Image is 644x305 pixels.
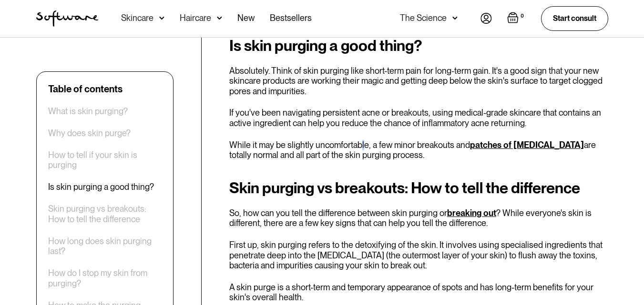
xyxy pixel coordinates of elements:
[36,10,98,27] img: Software Logo
[48,236,162,256] a: How long does skin purging last?
[541,6,608,30] a: Start consult
[48,268,162,289] a: How do I stop my skin from purging?
[159,13,164,23] img: arrow down
[452,13,458,23] img: arrow down
[400,13,447,23] div: The Science
[229,108,608,128] p: If you've been navigating persistent acne or breakouts, using medical-grade skincare that contain...
[229,282,608,303] p: A skin purge is a short-term and temporary appearance of spots and has long-term benefits for you...
[229,140,608,160] p: While it may be slightly uncomfortable, a few minor breakouts and are totally normal and all part...
[447,208,496,218] a: breaking out
[229,208,608,228] p: So, how can you tell the difference between skin purging or ? While everyone's skin is different,...
[121,13,153,23] div: Skincare
[519,12,526,20] div: 0
[180,13,211,23] div: Haircare
[217,13,222,23] img: arrow down
[48,83,123,95] div: Table of contents
[48,150,162,170] a: How to tell if your skin is purging
[48,106,128,117] a: What is skin purging?
[229,179,608,197] h2: Skin purging vs breakouts
[48,128,131,138] a: Why does skin purge?
[405,178,580,197] strong: : How to tell the difference
[470,140,584,150] a: patches of [MEDICAL_DATA]
[507,12,526,25] a: Open empty cart
[48,204,162,225] a: Skin purging vs breakouts: How to tell the difference
[229,66,608,97] p: Absolutely. Think of skin purging like short-term pain for long-term gain. It's a good sign that ...
[48,182,154,193] a: Is skin purging a good thing?
[36,10,98,27] a: home
[229,37,608,54] h2: Is skin purging a good thing?
[229,240,608,271] p: First up, skin purging refers to the detoxifying of the skin. It involves using specialised ingre...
